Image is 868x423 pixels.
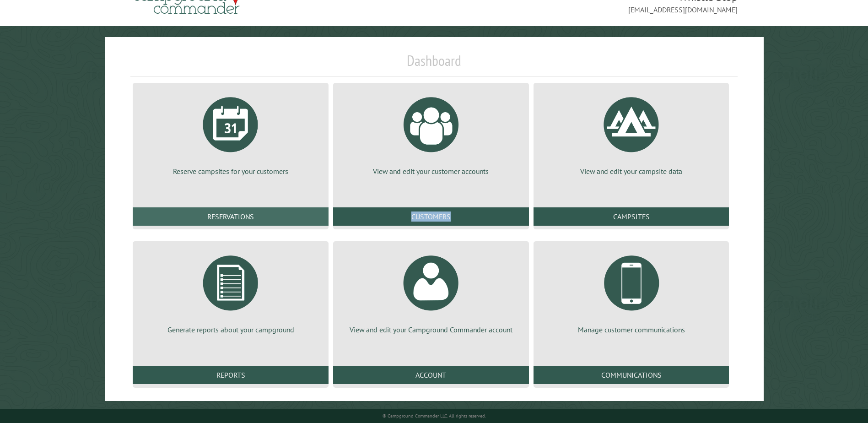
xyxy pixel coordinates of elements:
a: View and edit your campsite data [545,90,718,176]
p: Manage customer communications [545,325,718,335]
p: Generate reports about your campground [144,325,318,335]
p: View and edit your Campground Commander account [344,325,518,335]
a: Account [333,366,529,384]
a: View and edit your Campground Commander account [344,249,518,335]
a: Manage customer communications [545,249,718,335]
a: Campsites [534,207,729,226]
a: Reserve campsites for your customers [144,90,318,176]
a: View and edit your customer accounts [344,90,518,176]
h1: Dashboard [130,52,737,77]
a: Reservations [133,207,329,226]
p: View and edit your customer accounts [344,166,518,176]
a: Generate reports about your campground [144,249,318,335]
a: Communications [534,366,729,384]
p: Reserve campsites for your customers [144,166,318,176]
p: View and edit your campsite data [545,166,718,176]
small: © Campground Commander LLC. All rights reserved. [383,413,486,419]
a: Reports [133,366,329,384]
a: Customers [333,207,529,226]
